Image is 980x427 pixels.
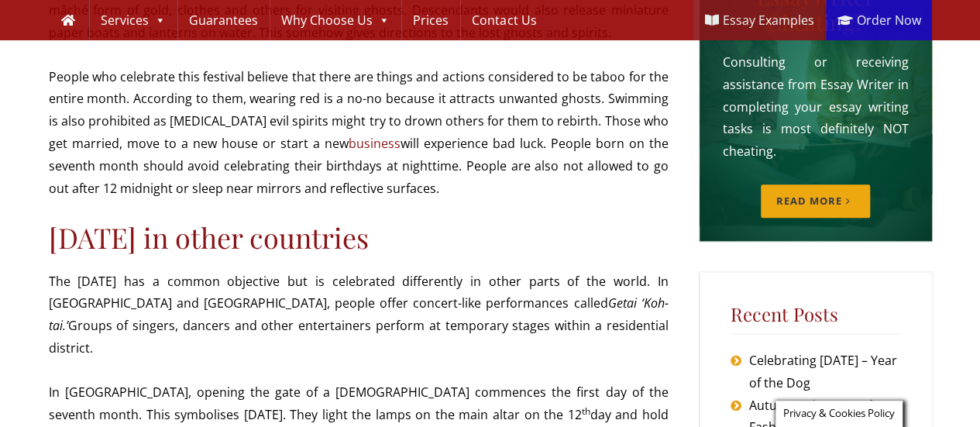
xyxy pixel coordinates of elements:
p: The [DATE] has a common objective but is celebrated differently in other parts of the world. In [... [49,270,669,360]
sup: th [581,405,590,418]
a: Celebrating [DATE] – Year of the Dog [749,350,901,394]
h2: [DATE] in other countries [49,221,669,254]
h3: Recent Posts [731,303,901,334]
span: Privacy & Cookies Policy [783,406,895,420]
a: business [349,135,401,152]
a: Read More [761,184,871,218]
p: Consulting or receiving assistance from Essay Writer in completing your essay writing tasks is mo... [723,51,909,163]
p: People who celebrate this festival believe that there are things and actions considered to be tab... [49,66,669,200]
